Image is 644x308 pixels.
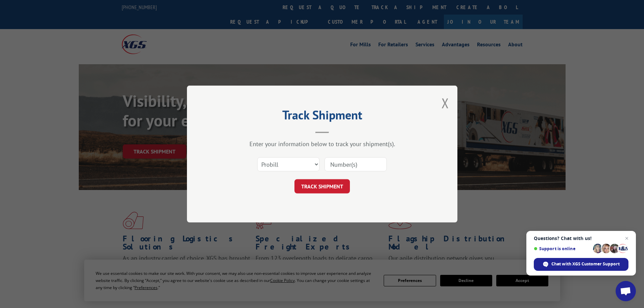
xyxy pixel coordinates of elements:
[616,281,636,301] div: Open chat
[221,140,424,148] div: Enter your information below to track your shipment(s).
[442,94,449,112] button: Close modal
[623,234,631,242] span: Close chat
[294,179,350,193] button: TRACK SHIPMENT
[534,246,591,251] span: Support is online
[534,236,628,241] span: Questions? Chat with us!
[534,258,628,271] div: Chat with XGS Customer Support
[551,261,620,267] span: Chat with XGS Customer Support
[325,157,387,171] input: Number(s)
[221,110,424,123] h2: Track Shipment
